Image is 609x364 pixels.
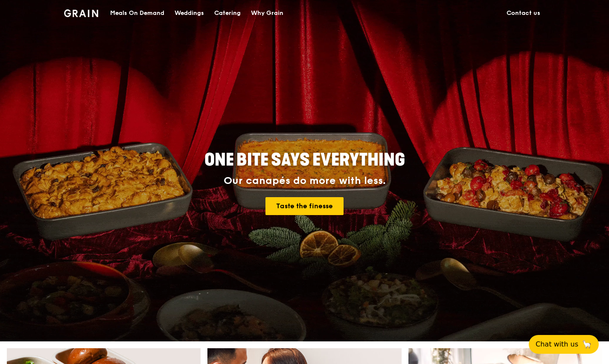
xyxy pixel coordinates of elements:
div: Meals On Demand [110,0,164,26]
a: Weddings [169,0,209,26]
div: Why Grain [251,0,283,26]
span: ONE BITE SAYS EVERYTHING [204,150,405,170]
span: Chat with us [536,339,578,349]
a: Contact us [501,0,545,26]
button: Chat with us🦙 [529,335,599,354]
img: Grain [64,9,99,17]
a: Taste the finesse [265,197,344,215]
div: Catering [214,0,241,26]
div: Weddings [175,0,204,26]
a: Why Grain [246,0,288,26]
span: 🦙 [582,339,592,349]
div: Our canapés do more with less. [151,175,458,187]
a: Catering [209,0,246,26]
